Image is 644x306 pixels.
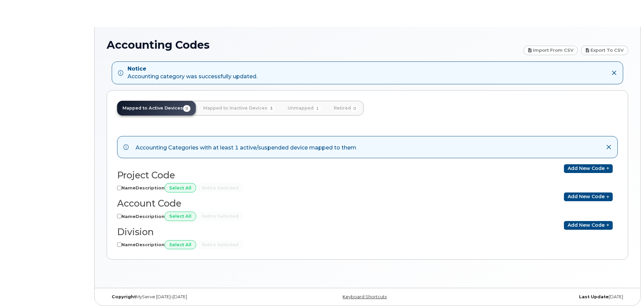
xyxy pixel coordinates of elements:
a: Mapped to Inactive Devices [198,101,280,116]
a: Add new code [564,192,613,201]
th: Description [136,212,165,221]
h2: Division [117,227,362,237]
th: Name [121,240,136,250]
input: Select All [165,212,196,221]
h1: Accounting Codes [107,39,520,51]
div: MyServe [DATE]–[DATE] [107,294,281,300]
div: Accounting category was successfully updated. [128,65,257,81]
a: Add new code [564,164,613,173]
strong: Notice [128,65,257,73]
span: 1 [314,105,321,112]
input: Select All [165,240,196,250]
a: Add new code [564,221,613,230]
span: 0 [351,105,358,112]
th: Name [121,212,136,221]
a: Keyboard Shortcuts [343,294,387,299]
th: Name [121,183,136,192]
th: Description [136,240,165,250]
strong: Copyright [112,294,136,299]
strong: Last Update [579,294,609,299]
a: Retired [328,101,364,116]
h2: Project Code [117,170,362,180]
div: [DATE] [454,294,628,300]
a: Unmapped [282,101,326,116]
a: Import from CSV [524,46,578,55]
input: Select All [165,183,196,192]
a: Export to CSV [581,46,628,55]
a: Mapped to Active Devices [117,101,196,116]
span: 8 [183,105,190,112]
th: Description [136,183,165,192]
div: Accounting Categories with at least 1 active/suspended device mapped to them [136,142,356,152]
h2: Account Code [117,199,362,209]
span: 3 [267,105,275,112]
